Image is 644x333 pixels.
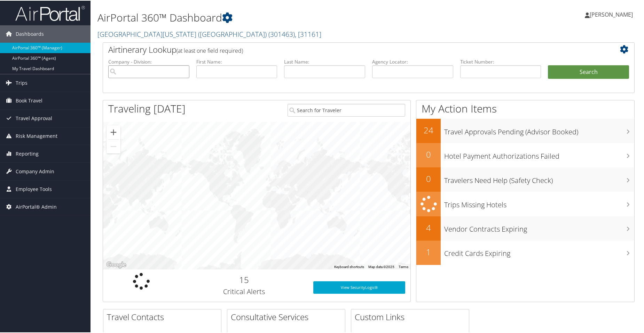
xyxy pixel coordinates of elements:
button: Zoom out [107,139,120,153]
label: Last Name: [284,58,365,65]
a: [GEOGRAPHIC_DATA][US_STATE] ([GEOGRAPHIC_DATA]) [97,29,321,38]
h2: 15 [185,273,303,285]
h3: Trips Missing Hotels [444,196,634,209]
h3: Hotel Payment Authorizations Failed [444,147,634,160]
span: AirPortal® Admin [16,198,57,215]
span: Company Admin [16,162,54,180]
a: 24Travel Approvals Pending (Advisor Booked) [416,118,634,142]
span: ( 301463 ) [268,29,295,38]
h1: AirPortal 360™ Dashboard [97,10,459,24]
span: Book Travel [16,91,42,109]
a: 0Travelers Need Help (Safety Check) [416,167,634,191]
a: Open this area in Google Maps (opens a new window) [105,260,128,269]
h3: Travelers Need Help (Safety Check) [444,172,634,185]
h3: Critical Alerts [185,286,303,296]
a: View SecurityLogic® [313,281,405,293]
span: (at least one field required) [176,46,243,54]
a: [PERSON_NAME] [585,3,640,24]
h2: Travel Contacts [107,310,221,322]
h3: Credit Cards Expiring [444,244,634,258]
h2: Consultative Services [231,310,345,322]
h2: Airtinerary Lookup [108,43,585,55]
h1: My Action Items [416,101,634,115]
h2: 0 [416,172,441,184]
h2: Custom Links [355,310,469,322]
a: 1Credit Cards Expiring [416,240,634,264]
h3: Travel Approvals Pending (Advisor Booked) [444,123,634,136]
h2: 1 [416,245,441,257]
span: Risk Management [16,127,57,144]
span: Map data ©2025 [368,264,394,268]
button: Search [548,65,629,78]
label: Ticket Number: [460,58,541,65]
h2: 4 [416,221,441,233]
span: , [ 31161 ] [295,29,321,38]
label: Agency Locator: [372,58,453,65]
button: Zoom in [107,125,120,139]
span: Reporting [16,144,39,162]
a: Trips Missing Hotels [416,191,634,216]
button: Keyboard shortcuts [334,264,364,269]
span: Employee Tools [16,180,52,197]
span: [PERSON_NAME] [590,10,633,18]
input: Search for Traveler [288,103,405,116]
h2: 24 [416,124,441,135]
h3: Vendor Contracts Expiring [444,220,634,233]
a: 4Vendor Contracts Expiring [416,216,634,240]
h1: Traveling [DATE] [108,101,186,115]
img: Google [105,260,128,269]
span: Dashboards [16,25,44,42]
h2: 0 [416,148,441,160]
label: Company - Division: [108,58,189,65]
a: 0Hotel Payment Authorizations Failed [416,142,634,167]
span: Travel Approval [16,109,52,126]
label: First Name: [196,58,277,65]
a: Terms (opens in new tab) [399,264,408,268]
img: airportal-logo.png [15,5,85,21]
span: Trips [16,74,28,91]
